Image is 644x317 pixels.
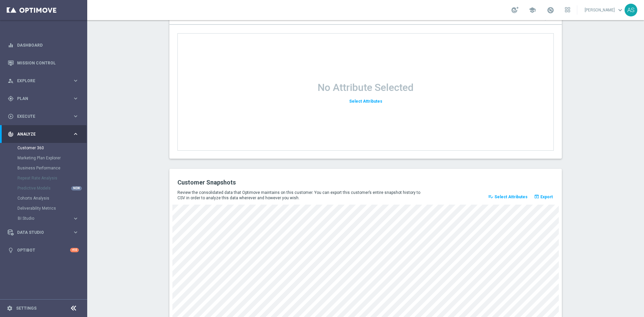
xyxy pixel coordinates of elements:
[584,5,625,15] a: [PERSON_NAME]keyboard_arrow_down
[8,229,72,235] div: Data Studio
[8,113,14,119] i: play_circle_outline
[16,306,37,310] a: Settings
[616,6,624,14] span: keyboard_arrow_down
[17,216,79,221] button: BI Studio keyboard_arrow_right
[17,114,72,118] span: Execute
[8,131,72,137] div: Analyze
[318,82,414,94] h1: No Attribute Selected
[70,248,79,252] div: +10
[488,194,493,199] i: playlist_add_check
[7,78,79,84] button: person_search Explore keyboard_arrow_right
[17,213,87,223] div: BI Studio
[71,186,82,191] div: NEW
[8,96,14,102] i: gps_fixed
[17,183,87,193] div: Predictive Models
[7,43,79,48] button: equalizer Dashboard
[17,143,87,153] div: Customer 360
[177,178,361,187] h2: Customer Snapshots
[17,173,87,183] div: Repeat Rate Analysis
[72,131,79,137] i: keyboard_arrow_right
[17,155,70,161] a: Marketing Plan Explorer
[17,206,70,211] a: Deliverability Metrics
[72,77,79,84] i: keyboard_arrow_right
[17,203,87,213] div: Deliverability Metrics
[72,229,79,235] i: keyboard_arrow_right
[8,241,79,259] div: Optibot
[533,192,554,202] button: open_in_browser Export
[7,114,79,119] button: play_circle_outline Execute keyboard_arrow_right
[348,97,383,106] button: Select Attributes
[534,194,539,199] i: open_in_browser
[17,36,79,54] a: Dashboard
[529,6,536,14] span: school
[18,216,72,220] div: BI Studio
[8,113,72,119] div: Execute
[625,4,637,16] div: AS
[8,54,79,72] div: Mission Control
[8,36,79,54] div: Dashboard
[17,230,72,234] span: Data Studio
[17,241,70,259] a: Optibot
[17,132,72,136] span: Analyze
[17,79,72,83] span: Explore
[18,216,66,220] span: BI Studio
[17,145,70,151] a: Customer 360
[17,54,79,72] a: Mission Control
[72,215,79,222] i: keyboard_arrow_right
[72,95,79,102] i: keyboard_arrow_right
[494,16,528,20] span: Select Attributes
[7,131,79,137] button: track_changes Analyze keyboard_arrow_right
[7,305,13,311] i: settings
[72,113,79,119] i: keyboard_arrow_right
[17,165,70,171] a: Business Performance
[540,195,553,199] span: Export
[17,193,87,203] div: Cohorts Analysis
[8,247,14,253] i: lightbulb
[17,196,70,201] a: Cohorts Analysis
[8,78,14,84] i: person_search
[17,153,87,163] div: Marketing Plan Explorer
[17,97,72,101] span: Plan
[8,131,14,137] i: track_changes
[487,192,529,202] button: playlist_add_check Select Attributes
[8,42,14,48] i: equalizer
[8,96,72,102] div: Plan
[7,60,79,66] button: Mission Control
[17,163,87,173] div: Business Performance
[349,99,382,104] span: Select Attributes
[177,190,425,201] p: Review the consolidated data that Optimove maintains on this customer. You can export this custom...
[7,96,79,101] button: gps_fixed Plan keyboard_arrow_right
[8,78,72,84] div: Explore
[7,248,79,253] button: lightbulb Optibot +10
[494,195,528,199] span: Select Attributes
[7,230,79,235] button: Data Studio keyboard_arrow_right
